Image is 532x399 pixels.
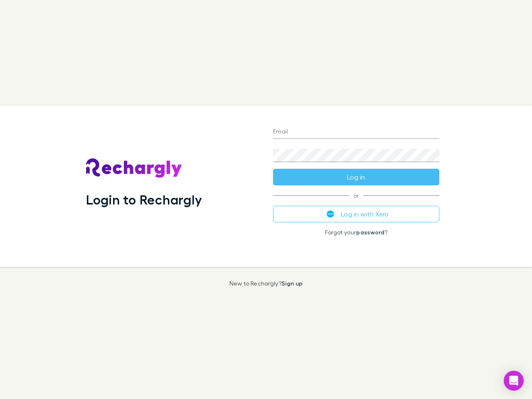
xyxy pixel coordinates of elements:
p: New to Rechargly? [229,280,303,287]
img: Xero's logo [327,210,334,218]
span: or [273,195,439,196]
h1: Login to Rechargly [86,192,202,207]
p: Forgot your ? [273,229,439,236]
div: Open Intercom Messenger [504,371,524,391]
a: Sign up [281,280,303,287]
a: password [356,229,384,236]
button: Log in [273,169,439,185]
button: Log in with Xero [273,206,439,222]
img: Rechargly's Logo [86,158,182,178]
